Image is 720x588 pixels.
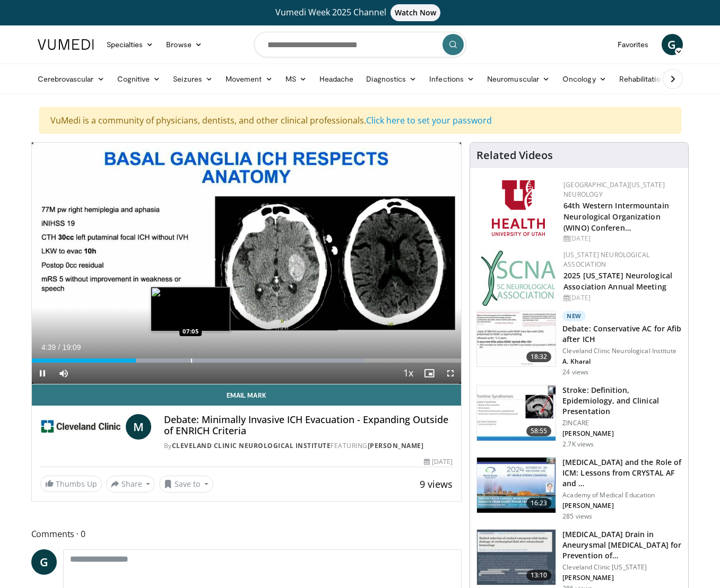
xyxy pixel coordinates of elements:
[419,363,440,384] button: Enable picture-in-picture mode
[172,441,331,450] a: Cleveland Clinic Neurological Institute
[100,34,160,55] a: Specialties
[526,352,552,362] span: 18:32
[563,270,672,292] a: 2025 [US_STATE] Neurological Association Annual Meeting
[279,68,313,90] a: MS
[58,343,60,352] span: /
[562,457,682,489] h3: [MEDICAL_DATA] and the Role of ICM: Lessons from CRYSTAL AF and …
[38,39,94,50] img: VuMedi Logo
[31,549,57,575] a: G
[40,414,122,440] img: Cleveland Clinic Neurological Institute
[562,574,682,582] p: [PERSON_NAME]
[476,311,682,376] a: 18:32 New Debate: Conservative AC for Afib after ICH Cleveland Clinic Neurological Institute A. K...
[397,363,419,384] button: Playback Rate
[106,476,155,493] button: Share
[562,429,682,438] p: [PERSON_NAME]
[477,530,556,585] img: 516124b3-1236-44f8-a5da-d16569704871.150x105_q85_crop-smart_upscale.jpg
[368,441,424,450] a: [PERSON_NAME]
[562,323,682,345] h3: Debate: Conservative AC for Afib after ICH
[53,363,74,384] button: Mute
[440,363,461,384] button: Fullscreen
[562,529,682,561] h3: [MEDICAL_DATA] Drain in Aneurysmal [MEDICAL_DATA] for Prevention of…
[167,68,219,90] a: Seizures
[111,68,167,90] a: Cognitive
[366,115,492,126] a: Click here to set your password
[151,287,230,331] img: image.jpeg
[526,498,552,508] span: 16:23
[562,347,682,355] p: Cleveland Clinic Neurological Institute
[477,458,556,513] img: 64538175-078f-408f-93bb-01b902d7e9f3.150x105_q85_crop-smart_upscale.jpg
[526,570,552,581] span: 13:10
[562,385,682,417] h3: Stroke: Definition, Epidemiology, and Clinical Presentation
[562,357,682,366] p: A. Kharal
[563,250,649,269] a: [US_STATE] Neurological Association
[160,34,209,55] a: Browse
[562,502,682,510] p: [PERSON_NAME]
[492,180,545,236] img: f6362829-b0a3-407d-a044-59546adfd345.png.150x105_q85_autocrop_double_scale_upscale_version-0.2.png
[613,68,671,90] a: Rehabilitation
[563,200,669,233] a: 64th Western Intermountain Neurological Organization (WINO) Conferen…
[562,440,594,449] p: 2.7K views
[313,68,360,90] a: Headache
[31,68,111,90] a: Cerebrovascular
[32,143,462,384] video-js: Video Player
[481,68,556,90] a: Neuromuscular
[477,385,556,441] img: 26d5732c-95f1-4678-895e-01ffe56ce748.150x105_q85_crop-smart_upscale.jpg
[476,457,682,521] a: 16:23 [MEDICAL_DATA] and the Role of ICM: Lessons from CRYSTAL AF and … Academy of Medical Educat...
[563,293,680,303] div: [DATE]
[562,311,586,321] p: New
[254,32,466,57] input: Search topics, interventions
[481,250,556,306] img: b123db18-9392-45ae-ad1d-42c3758a27aa.jpg.150x105_q85_autocrop_double_scale_upscale_version-0.2.jpg
[62,343,81,352] span: 19:09
[32,363,53,384] button: Pause
[39,107,681,134] div: VuMedi is a community of physicians, dentists, and other clinical professionals.
[360,68,423,90] a: Diagnostics
[562,419,682,427] p: ZINCARE
[563,180,665,199] a: [GEOGRAPHIC_DATA][US_STATE] Neurology
[526,426,552,436] span: 58:55
[662,34,683,55] a: G
[562,491,682,499] p: Academy of Medical Education
[32,358,462,363] div: Progress Bar
[562,563,682,572] p: Cleveland Clinic [US_STATE]
[476,149,553,162] h4: Related Videos
[275,6,445,18] span: Vumedi Week 2025 Channel
[611,34,655,55] a: Favorites
[219,68,279,90] a: Movement
[164,414,453,437] h4: Debate: Minimally Invasive ICH Evacuation - Expanding Outside of ENRICH Criteria
[40,476,102,492] a: Thumbs Up
[562,512,592,521] p: 285 views
[41,343,56,352] span: 4:39
[32,384,462,406] a: Email Mark
[126,414,151,440] a: M
[420,478,453,490] span: 9 views
[423,68,481,90] a: Infections
[31,527,462,541] span: Comments 0
[424,457,453,467] div: [DATE]
[39,4,681,21] a: Vumedi Week 2025 ChannelWatch Now
[562,368,588,376] p: 24 views
[164,441,453,451] div: By FEATURING
[476,385,682,449] a: 58:55 Stroke: Definition, Epidemiology, and Clinical Presentation ZINCARE [PERSON_NAME] 2.7K views
[477,311,556,366] img: 514e11ea-87f1-47fb-adb8-ddffea0a3059.150x105_q85_crop-smart_upscale.jpg
[556,68,613,90] a: Oncology
[563,234,680,243] div: [DATE]
[391,4,441,21] span: Watch Now
[159,476,213,493] button: Save to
